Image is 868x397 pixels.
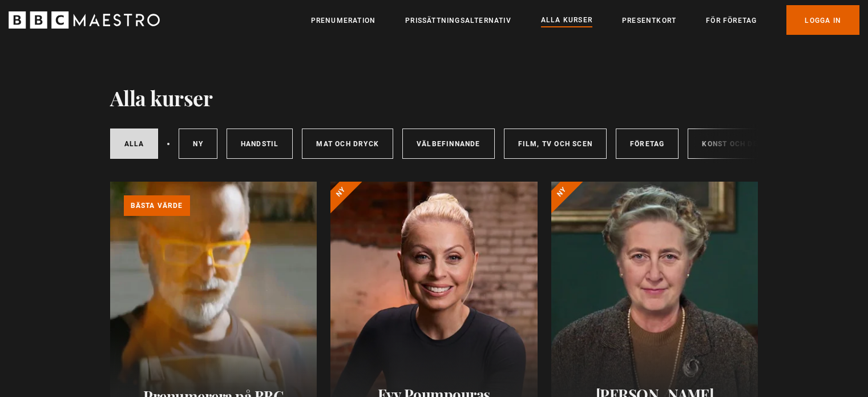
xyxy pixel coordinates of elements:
a: Företag [616,129,679,159]
a: Alla [110,129,159,159]
font: Ny [193,140,203,148]
nav: Primär [311,5,859,34]
font: Företag [630,140,664,148]
font: Bästa värde [131,202,183,210]
a: Ny [179,129,217,159]
a: Logga in [786,5,859,34]
font: Alla kurser [541,16,592,24]
font: Handstil [241,140,279,148]
font: Presentkort [622,17,676,25]
font: Logga in [805,17,841,25]
a: Film, TV och scen [504,129,607,159]
a: Alla kurser [541,14,592,27]
font: Välbefinnande [417,140,481,148]
a: För företag [706,15,757,26]
font: Alla kurser [110,84,213,111]
a: Handstil [227,129,293,159]
font: Prenumeration [311,17,376,25]
font: Film, TV och scen [518,140,592,148]
svg: BBC Maestro [9,11,160,29]
a: Prenumeration [311,15,376,26]
font: Mat och dryck [316,140,379,148]
a: Mat och dryck [302,129,393,159]
a: Välbefinnande [402,129,495,159]
font: Prissättningsalternativ [405,17,511,25]
a: Prissättningsalternativ [405,15,511,26]
font: För företag [706,17,757,25]
a: Presentkort [622,15,676,26]
a: Konst och design [688,129,790,159]
font: Alla [124,140,144,148]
